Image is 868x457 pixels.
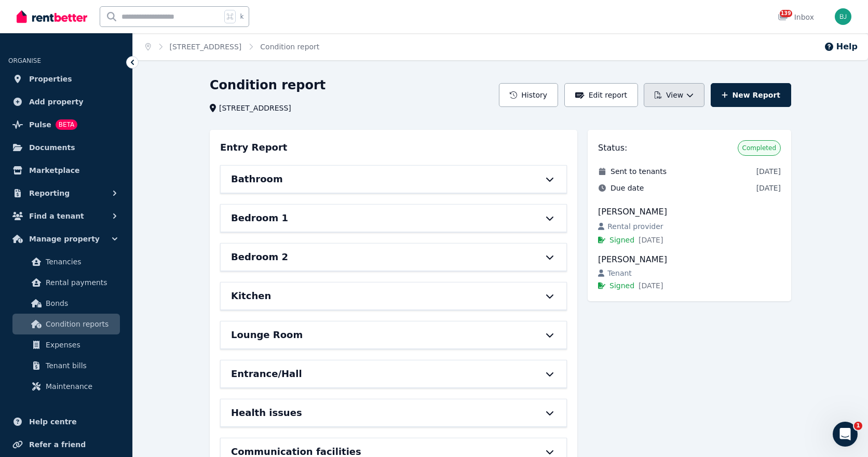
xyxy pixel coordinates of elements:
span: Tenant bills [46,359,116,372]
span: Properties [29,73,72,85]
a: Condition reports [12,314,120,334]
button: Manage property [8,228,124,249]
span: 139 [780,10,792,17]
a: [STREET_ADDRESS] [170,43,242,51]
iframe: Intercom live chat [833,422,858,447]
span: Maintenance [46,380,116,393]
span: Sent to tenants [611,166,667,177]
img: Bom Jin [835,8,851,25]
span: Manage property [29,233,100,245]
h6: Bathroom [231,172,283,186]
h6: Health issues [231,406,302,420]
a: Add property [8,91,124,112]
a: Documents [8,137,124,158]
span: Rental provider [607,221,663,232]
button: Reporting [8,183,124,204]
div: [PERSON_NAME] [598,253,781,266]
span: Marketplace [29,164,79,177]
span: Tenancies [46,256,116,268]
a: Help centre [8,411,124,432]
a: Refer a friend [8,434,124,455]
span: Signed [609,280,634,291]
span: 1 [854,422,862,430]
span: Bonds [46,297,116,310]
button: View [644,83,704,107]
h1: Condition report [210,77,325,93]
button: Find a tenant [8,206,124,226]
span: [STREET_ADDRESS] [219,103,291,113]
span: Help centre [29,415,77,428]
div: Inbox [778,12,814,22]
h6: Bedroom 1 [231,211,288,225]
button: Edit report [564,83,638,107]
button: History [499,83,558,107]
span: Condition reports [46,318,116,330]
span: Completed [742,144,776,152]
img: RentBetter [17,9,87,24]
nav: Breadcrumb [133,33,332,60]
span: [DATE] [756,183,781,193]
span: Due date [611,183,644,193]
h3: Status: [598,142,627,154]
span: ORGANISE [8,57,41,64]
h6: Bedroom 2 [231,250,288,264]
span: Signed [609,235,634,245]
a: Properties [8,69,124,89]
div: [PERSON_NAME] [598,206,781,218]
a: Maintenance [12,376,120,397]
span: Expenses [46,339,116,351]
span: Tenant [607,268,632,278]
span: Refer a friend [29,438,86,451]
h6: Lounge Room [231,328,303,342]
span: Pulse [29,118,51,131]
a: Tenant bills [12,355,120,376]
h3: Entry Report [220,140,287,155]
span: Rental payments [46,276,116,289]
span: Documents [29,141,75,154]
h6: Kitchen [231,289,271,303]
span: BETA [56,119,77,130]
a: Rental payments [12,272,120,293]
a: Expenses [12,334,120,355]
span: [DATE] [639,280,663,291]
span: Reporting [29,187,70,199]
span: [DATE] [756,166,781,177]
a: Tenancies [12,251,120,272]
span: [DATE] [639,235,663,245]
a: PulseBETA [8,114,124,135]
a: Bonds [12,293,120,314]
h6: Entrance/Hall [231,367,302,381]
a: Marketplace [8,160,124,181]
a: Condition report [260,43,319,51]
span: k [240,12,243,21]
span: Add property [29,96,84,108]
a: New Report [711,83,791,107]
button: Help [824,41,858,53]
span: Find a tenant [29,210,84,222]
